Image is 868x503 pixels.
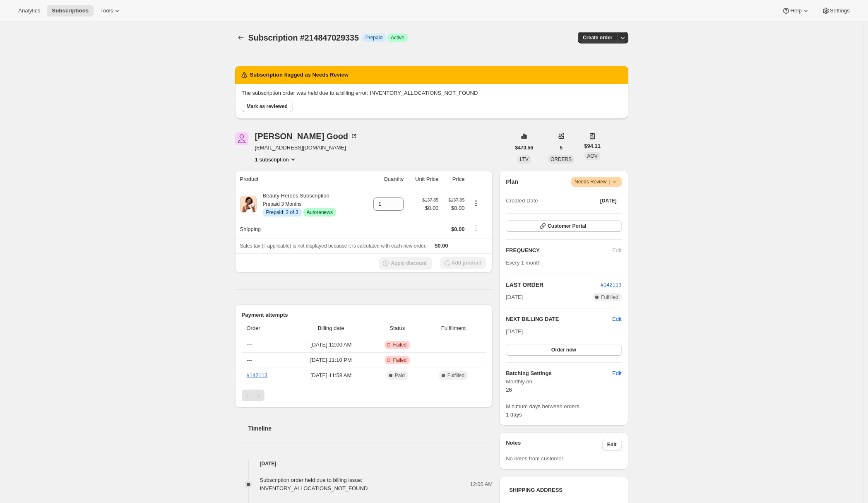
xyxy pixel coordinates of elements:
[250,71,349,79] h2: Subscription flagged as Needs Review
[260,477,368,491] span: Subscription order held due to billing issue: INVENTORY_ALLOCATIONS_NOT_FOUND
[447,372,464,379] span: Fulfilled
[555,142,567,154] button: 5
[506,246,612,255] h2: FREQUENCY
[247,372,268,378] a: #142113
[612,315,621,323] button: Edit
[560,144,563,151] span: 5
[790,7,801,14] span: Help
[612,369,621,378] span: Edit
[242,311,486,319] h2: Payment attempts
[506,293,523,301] span: [DATE]
[601,281,622,289] button: #142113
[607,441,617,448] span: Edit
[293,371,368,380] span: [DATE] · 11:58 AM
[406,170,441,188] th: Unit Price
[52,7,89,14] span: Subscriptions
[469,224,483,233] button: Shipping actions
[448,197,464,202] small: $137.85
[393,342,406,348] span: Failed
[247,103,288,110] span: Mark as reviewed
[451,226,465,232] span: $0.00
[242,319,291,337] th: Order
[263,201,302,207] small: Prepaid 3 Months
[240,196,257,212] img: product img
[506,412,522,418] span: 1 days
[584,142,601,150] span: $94.11
[242,101,293,112] button: Mark as reviewed
[293,324,368,332] span: Billing date
[235,460,493,468] h4: [DATE]
[363,170,406,188] th: Quantity
[422,204,438,212] span: $0.00
[242,89,622,97] p: The subscription order was held due to a billing error: INVENTORY_ALLOCATIONS_NOT_FOUND
[247,342,252,348] span: ---
[506,378,621,386] span: Monthly on
[235,170,363,188] th: Product
[509,486,618,494] h3: SHIPPING ADDRESS
[506,439,602,450] h3: Notes
[469,199,483,208] button: Product actions
[247,357,252,363] span: ---
[240,243,427,249] span: Sales tax (if applicable) is not displayed because it is calculated with each new order.
[515,144,533,151] span: $470.56
[583,34,612,41] span: Create order
[255,144,358,152] span: [EMAIL_ADDRESS][DOMAIN_NAME]
[248,424,493,433] h2: Timeline
[13,5,45,17] button: Analytics
[595,195,622,207] button: [DATE]
[95,5,126,17] button: Tools
[600,197,617,204] span: [DATE]
[587,153,597,159] span: AOV
[443,204,464,212] span: $0.00
[506,387,512,393] span: 26
[248,33,359,42] span: Subscription #214847029335
[506,369,612,378] h6: Batching Settings
[506,178,518,186] h2: Plan
[506,344,621,356] button: Order now
[47,5,94,17] button: Subscriptions
[506,328,523,335] span: [DATE]
[441,170,467,188] th: Price
[506,260,541,266] span: Every 1 month
[257,192,336,217] div: Beauty Heroes Subscription
[608,178,610,185] span: |
[374,324,421,332] span: Status
[235,220,363,238] th: Shipping
[551,156,572,162] span: ORDERS
[817,5,855,17] button: Settings
[601,282,622,288] a: #142113
[602,439,622,450] button: Edit
[426,324,481,332] span: Fulfillment
[307,209,333,216] span: Autorenews
[506,455,563,462] span: No notes from customer
[520,156,529,162] span: LTV
[365,34,382,41] span: Prepaid
[235,132,248,145] span: Aimee Good
[255,155,297,164] button: Product actions
[470,480,493,489] span: 12:00 AM
[506,281,601,289] h2: LAST ORDER
[18,7,40,14] span: Analytics
[293,356,368,364] span: [DATE] · 11:10 PM
[777,5,815,17] button: Help
[506,220,621,232] button: Customer Portal
[435,243,448,249] span: $0.00
[293,341,368,349] span: [DATE] · 12:00 AM
[391,34,404,41] span: Active
[242,390,486,401] nav: Pagination
[578,32,617,43] button: Create order
[548,223,586,229] span: Customer Portal
[551,347,576,353] span: Order now
[510,142,538,154] button: $470.56
[506,402,621,411] span: Minimum days between orders
[830,7,850,14] span: Settings
[235,32,247,43] button: Subscriptions
[506,315,612,323] h2: NEXT BILLING DATE
[100,7,113,14] span: Tools
[266,209,298,216] span: Prepaid: 2 of 3
[575,178,618,186] span: Needs Review
[255,132,358,140] div: [PERSON_NAME] Good
[607,367,626,380] button: Edit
